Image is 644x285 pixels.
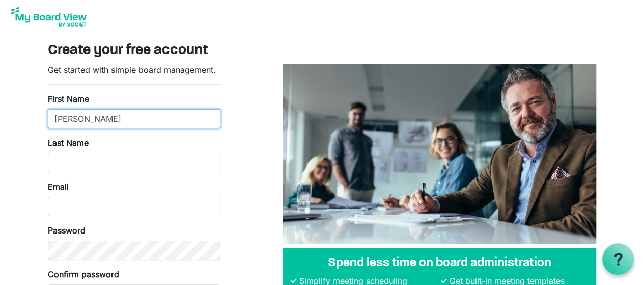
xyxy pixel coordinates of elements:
img: My Board View Logo [8,4,90,30]
label: First Name [48,93,89,105]
label: Email [48,180,69,193]
span: Get started with simple board management. [48,65,216,75]
label: Last Name [48,137,89,149]
h3: Create your free account [48,42,597,60]
label: Password [48,224,86,237]
h4: Spend less time on board administration [291,256,588,271]
label: Confirm password [48,268,119,280]
img: A photograph of board members sitting at a table [283,64,596,244]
